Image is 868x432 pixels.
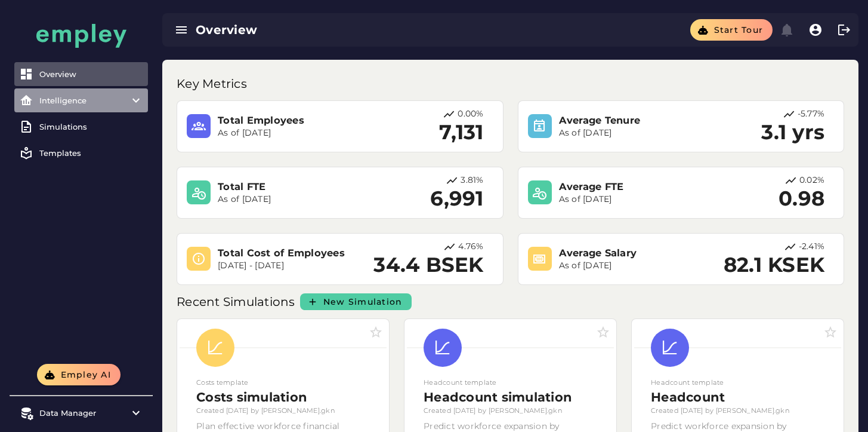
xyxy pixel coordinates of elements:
[559,246,712,260] h3: Average Salary
[37,364,121,385] button: Empley AI
[430,187,483,211] h2: 6,991
[559,127,712,139] p: As of [DATE]
[218,246,366,260] h3: Total Cost of Employees
[559,180,712,194] h3: Average FTE
[177,292,298,311] p: Recent Simulations
[177,74,249,93] p: Key Metrics
[323,296,403,307] span: New Simulation
[439,121,483,145] h2: 7,131
[39,69,143,79] div: Overview
[799,241,825,253] p: -2.41%
[196,22,443,38] div: Overview
[218,114,371,127] h3: Total Employees
[14,115,148,139] a: Simulations
[559,114,712,127] h3: Average Tenure
[300,293,412,310] a: New Simulation
[713,24,763,35] span: Start tour
[14,141,148,165] a: Templates
[218,127,371,139] p: As of [DATE]
[798,108,825,121] p: -5.77%
[779,187,824,211] h2: 0.98
[218,194,371,206] p: As of [DATE]
[39,96,123,105] div: Intelligence
[799,174,824,187] p: 0.02%
[60,369,111,380] span: Empley AI
[458,241,483,253] p: 4.76%
[39,148,143,158] div: Templates
[461,174,483,187] p: 3.81%
[559,194,712,206] p: As of [DATE]
[458,108,483,121] p: 0.00%
[690,19,773,41] button: Start tour
[39,122,143,131] div: Simulations
[218,180,371,194] h3: Total FTE
[559,260,712,272] p: As of [DATE]
[39,408,123,418] div: Data Manager
[218,260,366,272] p: [DATE] - [DATE]
[724,253,824,277] h2: 82.1 KSEK
[14,62,148,86] a: Overview
[761,121,824,145] h2: 3.1 yrs
[373,253,483,277] h2: 34.4 BSEK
